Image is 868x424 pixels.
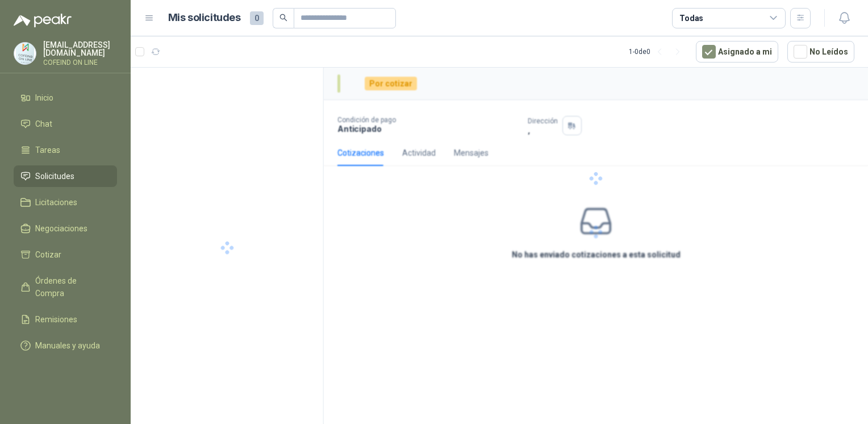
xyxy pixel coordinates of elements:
span: Inicio [35,92,53,104]
p: [EMAIL_ADDRESS][DOMAIN_NAME] [43,41,117,57]
span: Tareas [35,144,60,156]
a: Inicio [14,87,117,109]
div: 1 - 0 de 0 [629,43,687,61]
a: Licitaciones [14,192,117,213]
span: Licitaciones [35,196,77,209]
a: Chat [14,113,117,135]
span: 0 [250,11,264,25]
a: Cotizar [14,244,117,265]
a: Manuales y ayuda [14,335,117,356]
p: COFEIND ON LINE [43,59,117,66]
h1: Mis solicitudes [168,10,241,26]
span: Cotizar [35,248,61,261]
a: Negociaciones [14,218,117,239]
a: Órdenes de Compra [14,270,117,304]
a: Solicitudes [14,165,117,187]
a: Tareas [14,139,117,161]
span: Solicitudes [35,170,74,182]
span: Remisiones [35,313,77,326]
span: Manuales y ayuda [35,339,100,352]
button: Asignado a mi [696,41,778,63]
span: Chat [35,118,52,130]
button: No Leídos [787,41,854,63]
div: Todas [679,12,703,24]
img: Company Logo [14,43,36,64]
span: search [279,14,287,22]
span: Negociaciones [35,222,87,235]
img: Logo peakr [14,14,72,27]
a: Remisiones [14,309,117,330]
span: Órdenes de Compra [35,275,106,300]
